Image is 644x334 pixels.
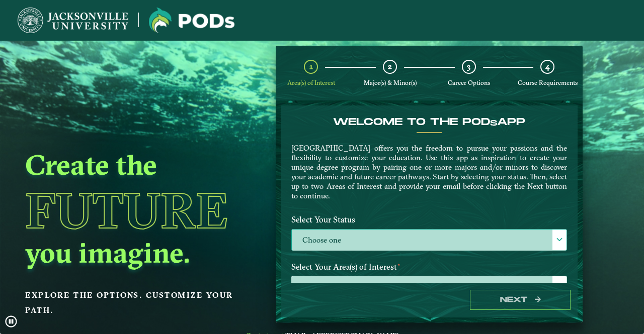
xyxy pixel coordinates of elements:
label: Select Your Area(s) of Interest [284,258,575,276]
span: 2 [388,62,392,71]
span: 3 [467,62,470,71]
span: Course Requirements [518,79,578,86]
p: [GEOGRAPHIC_DATA] offers you the freedom to pursue your passions and the flexibility to customize... [291,143,567,200]
img: Jacksonville University logo [18,8,128,33]
h1: Future [25,186,252,235]
label: Select Your Status [284,210,575,229]
img: Jacksonville University logo [149,8,234,33]
span: Area(s) of Interest [287,79,335,86]
span: Choose up to two [292,276,567,298]
button: Next [470,290,571,310]
sup: ⋆ [397,261,401,268]
h2: Create the [25,147,252,182]
p: Explore the options. Customize your path. [25,288,252,318]
span: Major(s) & Minor(s) [364,79,417,86]
span: 1 [309,62,313,71]
h2: you imagine. [25,235,252,270]
h4: Welcome to the POD app [291,116,567,128]
sub: s [490,119,497,128]
label: Choose one [292,230,567,251]
span: Career Options [448,79,490,86]
span: 4 [545,62,549,71]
